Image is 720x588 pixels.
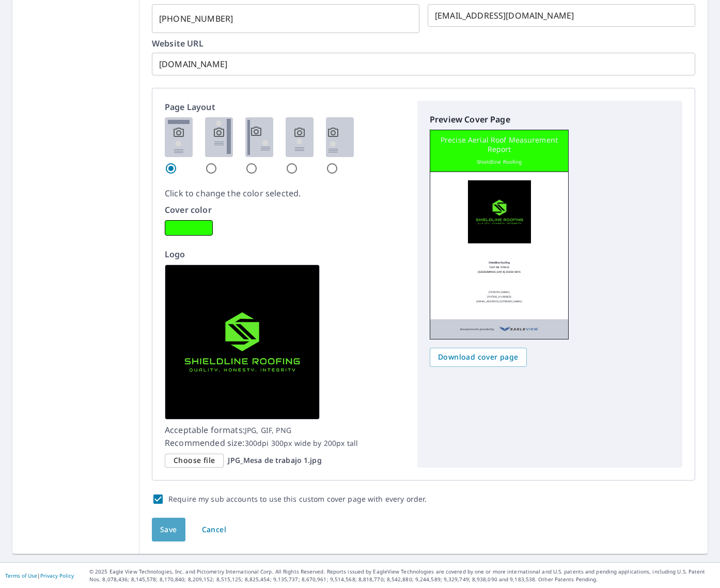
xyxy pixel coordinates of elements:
p: Shieldline Roofing [489,260,510,265]
span: Save [160,523,177,536]
span: Cancel [202,523,226,536]
img: 1 [165,117,193,157]
img: 3 [245,117,273,157]
a: Terms of Use [5,572,37,579]
p: [GEOGRAPHIC_DATA] 33334-5815 [478,270,521,274]
p: 1521 NE 57th Ct [489,265,509,270]
div: Choose file [165,454,224,468]
img: EV Logo [499,324,538,334]
p: Click to change the color selected. [165,187,405,199]
p: [EMAIL_ADDRESS][DOMAIN_NAME] [476,299,522,304]
p: Cover color [165,204,405,216]
p: Preview Cover Page [430,113,670,126]
label: Require my sub accounts to use this custom cover page with every order. [168,493,427,505]
p: JPG_Mesa de trabajo 1.jpg [228,456,321,465]
img: 4 [286,117,314,157]
img: logo [165,265,320,420]
p: Acceptable formats: Recommended size: [165,424,405,450]
img: logo [468,180,531,243]
img: 2 [205,117,233,157]
p: Measurements provided by [460,324,494,334]
label: Website URL [152,39,695,48]
img: 5 [326,117,354,157]
a: Privacy Policy [40,572,74,579]
span: JPG, GIF, PNG [245,425,291,435]
span: 300dpi 300px wide by 200px tall [245,438,358,448]
p: [PERSON_NAME] [489,290,510,295]
button: Download cover page [430,348,527,367]
p: | [5,572,74,579]
button: Save [152,518,185,542]
p: Shieldline Roofing [477,157,522,166]
p: © 2025 Eagle View Technologies, Inc. and Pictometry International Corp. All Rights Reserved. Repo... [89,568,715,583]
span: Choose file [174,454,215,467]
span: Download cover page [438,351,519,364]
p: [PHONE_NUMBER] [487,295,511,299]
p: Logo [165,248,405,260]
button: Cancel [193,518,235,542]
p: Page Layout [165,101,405,113]
p: Precise Aerial Roof Measurement Report [435,135,563,154]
